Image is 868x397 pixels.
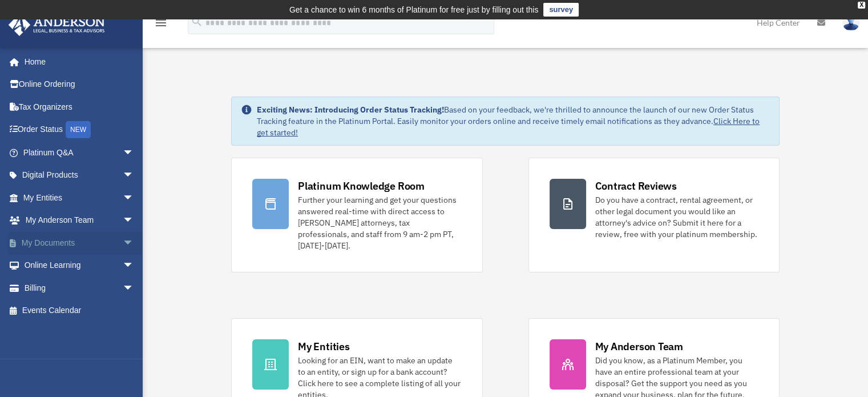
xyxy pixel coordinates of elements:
div: Further your learning and get your questions answered real-time with direct access to [PERSON_NAM... [298,194,461,251]
div: Get a chance to win 6 months of Platinum for free just by filling out this [289,3,539,17]
a: My Entitiesarrow_drop_down [8,186,151,209]
span: arrow_drop_down [123,276,146,300]
a: menu [154,20,168,30]
i: menu [154,16,168,30]
a: Digital Productsarrow_drop_down [8,164,151,187]
a: Online Learningarrow_drop_down [8,254,151,277]
a: survey [543,3,579,17]
a: Online Ordering [8,73,151,96]
span: arrow_drop_down [123,186,146,210]
i: search [191,15,203,28]
div: Based on your feedback, we're thrilled to announce the launch of our new Order Status Tracking fe... [257,104,770,138]
span: arrow_drop_down [123,254,146,278]
a: Home [8,50,146,73]
a: Contract Reviews Do you have a contract, rental agreement, or other legal document you would like... [528,158,780,272]
a: Events Calendar [8,299,151,322]
span: arrow_drop_down [123,231,146,255]
div: Contract Reviews [595,179,677,193]
a: Platinum Knowledge Room Further your learning and get your questions answered real-time with dire... [231,158,482,272]
a: Order StatusNEW [8,118,151,142]
div: My Anderson Team [595,339,683,354]
strong: Exciting News: Introducing Order Status Tracking! [257,105,444,115]
div: NEW [66,121,91,138]
span: arrow_drop_down [123,141,146,165]
a: My Documentsarrow_drop_down [8,231,151,254]
div: My Entities [298,339,349,354]
a: Billingarrow_drop_down [8,276,151,299]
div: Platinum Knowledge Room [298,179,425,193]
div: Do you have a contract, rental agreement, or other legal document you would like an attorney's ad... [595,194,758,240]
a: Platinum Q&Aarrow_drop_down [8,141,151,164]
a: Click Here to get started! [257,116,760,138]
img: Anderson Advisors Platinum Portal [5,14,108,36]
img: User Pic [842,14,859,31]
a: Tax Organizers [8,95,151,118]
div: close [858,2,865,9]
span: arrow_drop_down [123,164,146,187]
a: My Anderson Teamarrow_drop_down [8,209,151,232]
span: arrow_drop_down [123,209,146,232]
